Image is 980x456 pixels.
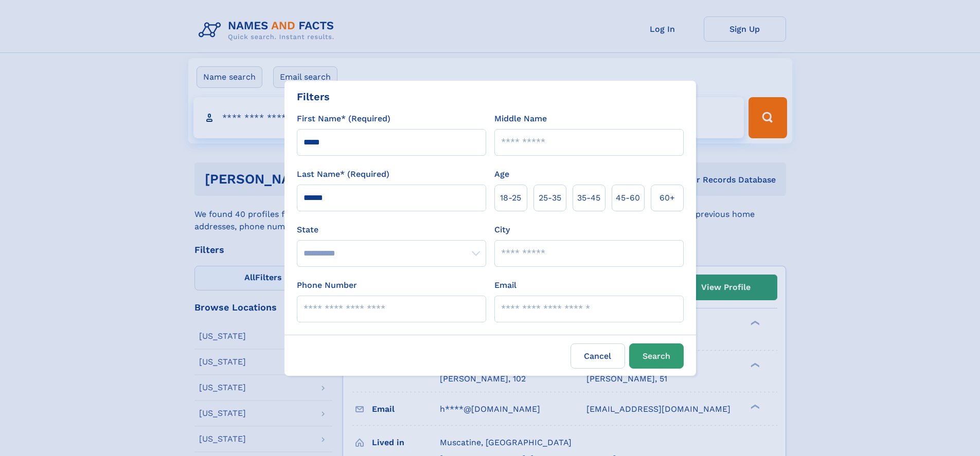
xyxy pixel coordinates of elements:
label: Email [494,279,516,291]
span: 60+ [660,192,675,204]
label: Cancel [571,343,625,369]
label: First Name* (Required) [297,113,390,125]
label: City [494,224,510,236]
label: State [297,224,486,236]
label: Last Name* (Required) [297,168,389,180]
button: Search [629,343,684,369]
label: Phone Number [297,279,357,291]
label: Age [494,168,509,180]
span: 18‑25 [500,192,521,204]
label: Middle Name [494,113,547,125]
div: Filters [297,89,330,104]
span: 35‑45 [577,192,600,204]
span: 45‑60 [616,192,640,204]
span: 25‑35 [539,192,561,204]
